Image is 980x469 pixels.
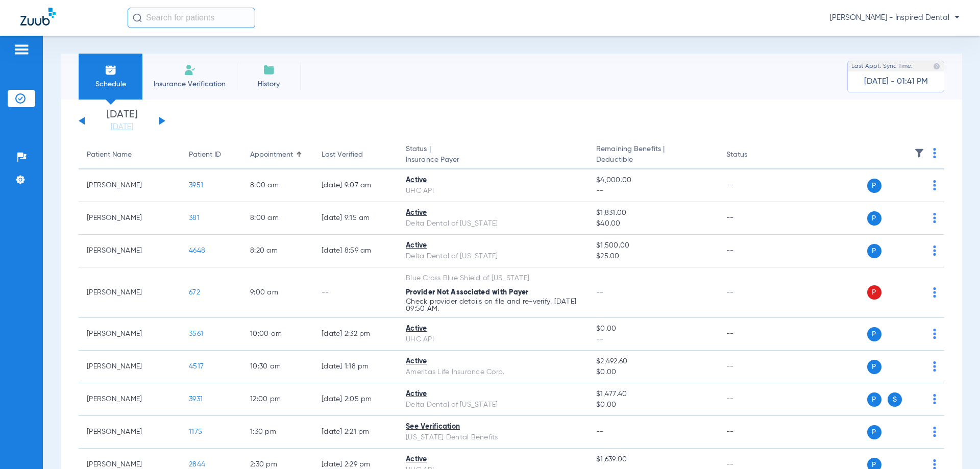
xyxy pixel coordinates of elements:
td: 8:00 AM [242,202,313,235]
span: 1175 [189,428,202,435]
span: [DATE] - 01:41 PM [864,77,928,87]
span: $1,831.00 [596,208,709,218]
div: Last Verified [322,150,389,160]
span: Last Appt. Sync Time: [851,61,913,71]
li: [DATE] [91,110,153,132]
span: $0.00 [596,367,709,378]
td: -- [718,267,787,318]
img: group-dot-blue.svg [933,394,936,404]
div: Active [406,240,580,251]
img: last sync help info [933,63,940,70]
td: [DATE] 2:05 PM [313,383,398,416]
td: [DATE] 2:32 PM [313,318,398,351]
td: -- [718,169,787,202]
img: Search Icon [133,13,142,22]
span: 4517 [189,363,204,370]
div: Patient Name [87,150,173,160]
td: -- [718,318,787,351]
span: 2844 [189,461,205,468]
span: Schedule [86,79,135,89]
div: Ameritas Life Insurance Corp. [406,367,580,378]
div: UHC API [406,186,580,196]
img: Zuub Logo [20,8,56,26]
div: Patient ID [189,150,234,160]
td: -- [718,383,787,416]
span: [PERSON_NAME] - Inspired Dental [830,13,960,23]
span: History [244,79,293,89]
span: $4,000.00 [596,175,709,186]
div: Active [406,175,580,186]
div: Active [406,356,580,367]
td: [PERSON_NAME] [79,416,181,449]
div: Patient ID [189,150,221,160]
span: P [867,425,881,439]
span: Insurance Payer [406,155,580,165]
span: Insurance Verification [150,79,229,89]
td: 12:00 PM [242,383,313,416]
td: 10:30 AM [242,351,313,383]
td: [PERSON_NAME] [79,169,181,202]
td: [PERSON_NAME] [79,351,181,383]
div: Active [406,454,580,465]
td: [PERSON_NAME] [79,318,181,351]
span: -- [596,428,604,435]
div: UHC API [406,334,580,345]
a: [DATE] [91,122,153,132]
img: group-dot-blue.svg [933,329,936,339]
span: -- [596,186,709,196]
div: Patient Name [87,150,132,160]
td: [PERSON_NAME] [79,202,181,235]
span: Deductible [596,155,709,165]
div: Appointment [250,150,305,160]
td: [DATE] 9:07 AM [313,169,398,202]
span: S [888,392,902,407]
span: $1,639.00 [596,454,709,465]
div: See Verification [406,422,580,432]
td: 8:00 AM [242,169,313,202]
th: Status | [398,141,588,169]
img: group-dot-blue.svg [933,245,936,256]
span: 672 [189,289,200,296]
input: Search for patients [128,8,255,28]
img: Schedule [105,64,117,76]
td: [PERSON_NAME] [79,383,181,416]
td: -- [718,235,787,267]
img: group-dot-blue.svg [933,213,936,223]
td: 8:20 AM [242,235,313,267]
span: P [867,179,881,193]
span: P [867,285,881,300]
span: -- [596,334,709,345]
span: 3951 [189,182,203,189]
td: [DATE] 8:59 AM [313,235,398,267]
span: $0.00 [596,324,709,334]
td: 10:00 AM [242,318,313,351]
img: hamburger-icon [13,43,30,56]
span: P [867,244,881,258]
td: [DATE] 2:21 PM [313,416,398,449]
div: Delta Dental of [US_STATE] [406,251,580,262]
span: $1,477.40 [596,389,709,400]
td: -- [313,267,398,318]
span: $25.00 [596,251,709,262]
div: Active [406,324,580,334]
span: Provider Not Associated with Payer [406,289,529,296]
td: -- [718,202,787,235]
td: -- [718,351,787,383]
span: $2,492.60 [596,356,709,367]
p: Check provider details on file and re-verify. [DATE] 09:50 AM. [406,298,580,312]
div: Active [406,389,580,400]
div: Blue Cross Blue Shield of [US_STATE] [406,273,580,284]
img: filter.svg [914,148,924,158]
span: $1,500.00 [596,240,709,251]
img: group-dot-blue.svg [933,148,936,158]
th: Remaining Benefits | [588,141,718,169]
span: 3931 [189,396,203,403]
div: Active [406,208,580,218]
span: -- [596,289,604,296]
div: Delta Dental of [US_STATE] [406,400,580,410]
img: group-dot-blue.svg [933,427,936,437]
td: [PERSON_NAME] [79,267,181,318]
td: [DATE] 1:18 PM [313,351,398,383]
img: History [263,64,275,76]
td: -- [718,416,787,449]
